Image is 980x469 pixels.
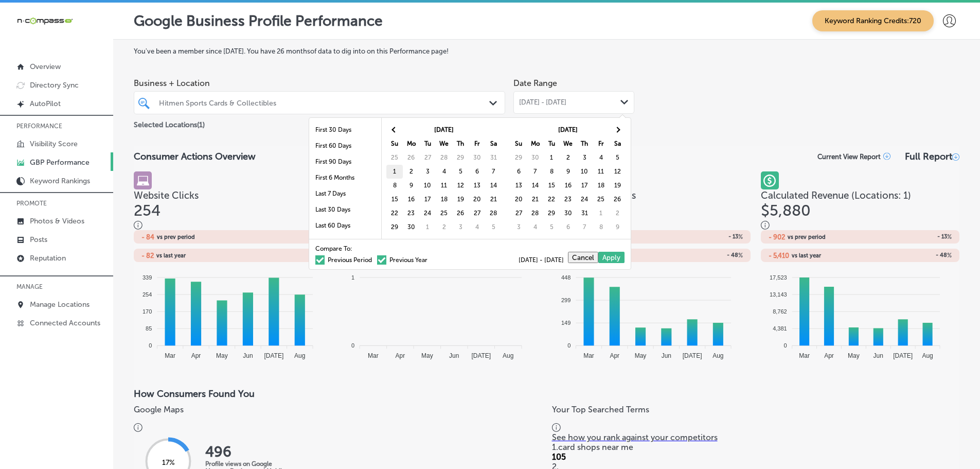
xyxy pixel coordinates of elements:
td: 18 [436,193,452,206]
li: Last 7 Days [309,186,381,202]
td: 30 [560,206,576,220]
td: 21 [527,193,543,206]
h2: - 5,410 [769,252,789,259]
th: Mo [403,137,419,151]
td: 31 [485,151,502,165]
td: 4 [527,220,543,234]
td: 30 [527,151,543,165]
h2: - 84 [141,233,154,241]
td: 11 [593,165,609,179]
td: 30 [403,220,419,234]
td: 2 [560,151,576,165]
h2: 496 [205,443,288,460]
td: 14 [485,179,502,193]
td: 9 [403,179,419,193]
li: Last 30 Days [309,202,381,218]
label: 105 [552,452,566,462]
td: 8 [593,220,609,234]
label: Previous Year [377,257,427,263]
tspan: May [848,352,860,359]
td: 2 [609,206,626,220]
td: 27 [469,206,485,220]
td: 25 [593,193,609,206]
a: See how you rank against your competitors [552,432,960,442]
th: Mo [527,137,543,151]
td: 3 [452,220,469,234]
td: 15 [543,179,560,193]
h2: - 13 [860,233,952,240]
li: Last 90 Days [309,234,381,250]
th: We [436,137,452,151]
h3: Google Maps [134,405,542,414]
p: Directory Sync [30,81,79,90]
td: 21 [485,193,502,206]
td: 3 [576,151,593,165]
td: 16 [560,179,576,193]
label: You've been a member since [DATE] . You have 26 months of data to dig into on this Performance page! [134,47,959,55]
h2: - 24 [233,252,325,259]
tspan: 13,143 [770,291,787,298]
td: 16 [403,193,419,206]
tspan: 85 [146,325,152,332]
tspan: Apr [396,352,405,359]
td: 27 [419,151,436,165]
span: 17 % [162,458,175,467]
th: Th [452,137,469,151]
td: 22 [386,206,403,220]
h2: - 48 [651,252,743,259]
span: vs last year [792,253,821,258]
td: 15 [386,193,403,206]
td: 20 [469,193,485,206]
span: % [738,252,743,259]
span: vs last year [156,253,186,258]
span: Full Report [905,151,952,162]
tspan: 254 [142,291,152,298]
div: Hitmen Sports Cards & Collectibles [159,98,490,107]
td: 26 [609,193,626,206]
td: 28 [527,206,543,220]
p: Connected Accounts [30,319,100,327]
tspan: 0 [149,342,152,349]
td: 9 [560,165,576,179]
p: Selected Locations ( 1 ) [134,116,205,129]
tspan: Apr [191,352,201,359]
td: 1 [419,220,436,234]
tspan: [DATE] [682,352,702,359]
td: 30 [469,151,485,165]
td: 17 [419,193,436,206]
td: 12 [609,165,626,179]
h3: Website Clicks [134,189,332,201]
tspan: Mar [368,352,379,359]
td: 31 [576,206,593,220]
span: vs prev period [157,234,195,240]
td: 19 [609,179,626,193]
span: [DATE] - [DATE] [519,257,568,263]
td: 24 [419,206,436,220]
th: Su [510,137,527,151]
h3: Calculated Revenue (Locations: 1) [761,189,959,201]
td: 4 [436,165,452,179]
td: 7 [527,165,543,179]
th: Sa [609,137,626,151]
span: Consumer Actions Overview [134,151,256,162]
label: Previous Period [315,257,372,263]
h2: - 902 [769,233,785,241]
td: 1 [386,165,403,179]
td: 2 [436,220,452,234]
td: 6 [469,165,485,179]
tspan: Jun [449,352,459,359]
th: We [560,137,576,151]
span: How Consumers Found You [134,388,255,399]
td: 19 [452,193,469,206]
h3: Direction Requests [552,189,751,201]
td: 27 [510,206,527,220]
p: GBP Performance [30,158,90,167]
tspan: Jun [873,352,883,359]
tspan: 0 [783,342,787,349]
td: 3 [419,165,436,179]
td: 29 [543,206,560,220]
tspan: 17,523 [770,274,787,281]
th: [DATE] [403,123,485,137]
th: Su [386,137,403,151]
